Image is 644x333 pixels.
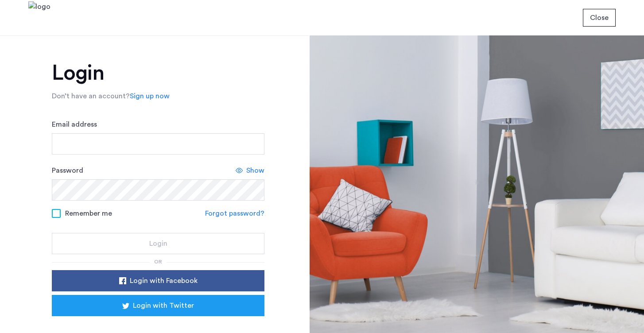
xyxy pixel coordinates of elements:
[52,270,264,291] button: button
[65,208,112,219] span: Remember me
[246,165,264,176] span: Show
[130,91,170,101] a: Sign up now
[52,93,130,100] span: Don’t have an account?
[590,12,609,23] span: Close
[52,165,83,176] label: Password
[28,1,50,35] img: logo
[52,295,264,316] button: button
[52,233,264,254] button: button
[583,9,616,27] button: button
[52,119,97,130] label: Email address
[205,208,264,219] a: Forgot password?
[154,259,162,264] span: or
[149,238,167,249] span: Login
[133,300,194,311] span: Login with Twitter
[130,275,198,286] span: Login with Facebook
[52,62,264,84] h1: Login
